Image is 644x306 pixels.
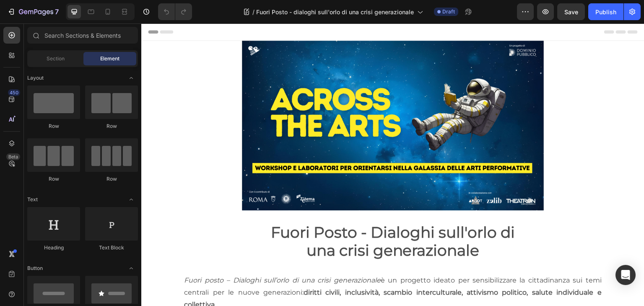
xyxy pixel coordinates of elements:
span: Fuori Posto - dialoghi sull'orlo di una crisi generazionale [256,8,414,16]
span: Toggle open [125,193,138,206]
iframe: Design area [141,23,644,306]
span: Save [564,8,578,16]
strong: diritti civili, inclusività, scambio interculturale, attivismo politico, salute individuale e col... [43,265,460,285]
i: Fuori posto – Dialoghi sull’orlo di una crisi generazionale [43,253,239,261]
span: Layout [27,74,44,82]
input: Search Sections & Elements [27,27,138,44]
div: Row [85,175,138,183]
div: Row [27,122,80,130]
span: Element [100,55,119,62]
span: / [252,8,254,16]
span: Section [47,55,65,62]
span: Toggle open [125,262,138,275]
div: Row [27,175,80,183]
div: Open Intercom Messenger [615,265,636,285]
div: Undo/Redo [158,3,192,20]
div: Publish [595,8,616,16]
button: Save [557,3,585,20]
span: Text [27,196,38,203]
div: 450 [8,89,20,96]
span: Button [27,265,43,272]
div: Row [85,122,138,130]
button: 7 [3,3,62,20]
span: Toggle open [125,71,138,85]
p: è un progetto ideato per sensibilizzare la cittadinanza sui temi centrali per le nuove generazioni: [43,251,460,287]
div: Text Block [85,244,138,252]
button: Publish [588,3,623,20]
span: Draft [442,8,455,16]
p: 7 [55,7,59,17]
div: Heading [27,244,80,252]
strong: una crisi generazionale [165,218,338,236]
div: Beta [6,153,20,160]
